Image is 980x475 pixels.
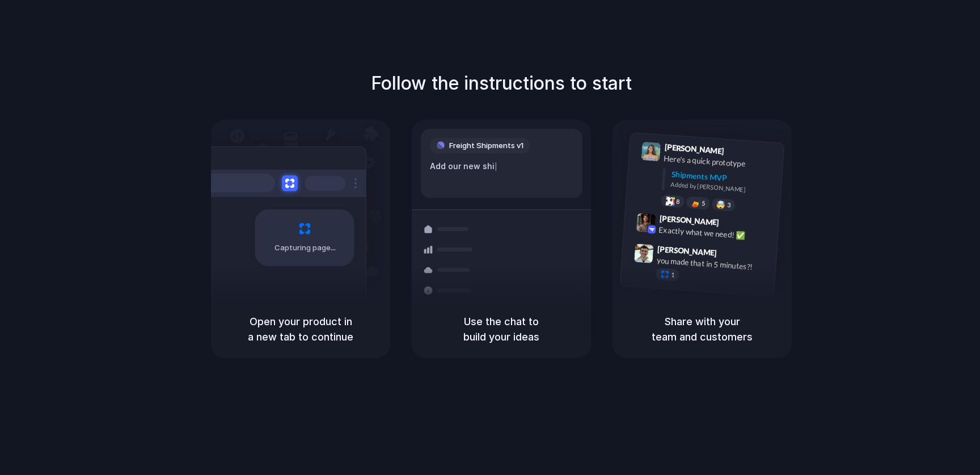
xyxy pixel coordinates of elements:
h1: Follow the instructions to start [371,70,632,97]
span: [PERSON_NAME] [659,212,719,228]
span: [PERSON_NAME] [664,141,724,157]
div: Exactly what we need! ✅ [658,224,772,243]
span: [PERSON_NAME] [657,242,717,259]
div: Added by [PERSON_NAME] [670,180,775,196]
span: 9:41 AM [728,146,751,159]
div: you made that in 5 minutes?! [656,254,770,274]
span: 3 [727,201,731,208]
div: Shipments MVP [671,168,776,187]
span: 9:47 AM [720,248,744,262]
span: Freight Shipments v1 [449,140,523,152]
div: Here's a quick prototype [664,152,777,171]
div: Add our new shi [430,160,573,173]
span: 1 [671,272,675,278]
span: Capturing page [274,242,337,254]
h5: Share with your team and customers [626,314,778,344]
span: | [495,162,497,171]
span: 9:42 AM [723,217,746,231]
span: 8 [676,198,680,204]
h5: Open your product in a new tab to continue [225,314,377,344]
span: 5 [702,200,706,206]
div: 🤯 [716,200,726,209]
h5: Use the chat to build your ideas [425,314,577,344]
